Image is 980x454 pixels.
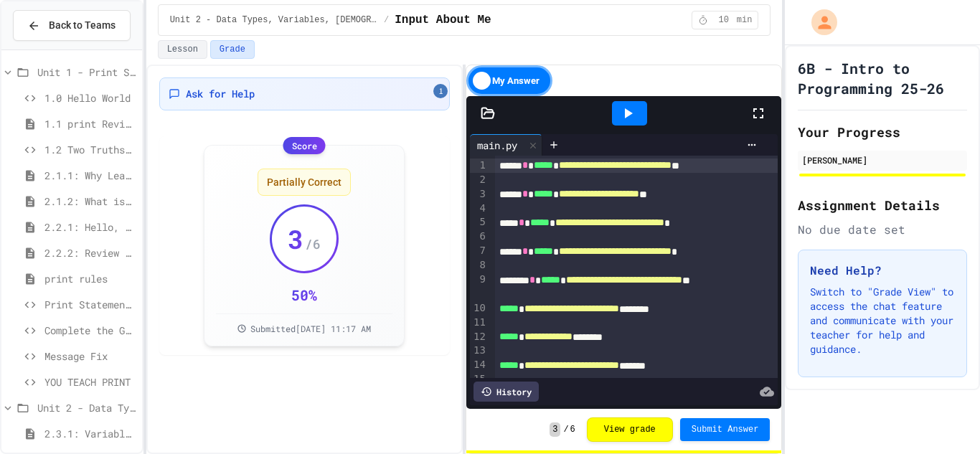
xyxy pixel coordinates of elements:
h2: Your Progress [798,122,967,142]
button: Back to Teams [13,10,131,41]
div: 6 [470,230,488,244]
div: main.py [470,138,524,153]
div: 9 [470,273,488,301]
button: View grade [587,417,673,442]
div: 1 [470,159,488,173]
span: 6 [570,424,575,435]
span: / [384,14,389,26]
span: Unit 2 - Data Types, Variables, [DEMOGRAPHIC_DATA] [170,14,378,26]
div: 2 [470,173,488,187]
span: 3 [550,422,560,437]
span: Submit Answer [692,424,759,435]
span: print rules [44,271,136,286]
span: 2.2.1: Hello, World! [44,219,136,235]
h1: 6B - Intro to Programming 25-26 [798,58,967,98]
div: main.py [470,134,542,156]
span: Partially Correct [267,175,341,189]
span: 1.1 print Review [44,116,136,131]
span: Unit 2 - Data Types, Variables, [DEMOGRAPHIC_DATA] [37,400,136,415]
span: 1 [433,84,448,98]
button: Grade [210,40,255,59]
span: 2.1.2: What is Code? [44,194,136,209]
span: 2.1.1: Why Learn to Program? [44,168,136,183]
p: Switch to "Grade View" to access the chat feature and communicate with your teacher for help and ... [810,285,955,356]
span: Complete the Greeting [44,323,136,338]
div: 8 [470,258,488,273]
div: History [473,382,539,402]
div: 5 [470,215,488,230]
span: Print Statement Repair [44,297,136,312]
span: Message Fix [44,349,136,364]
div: Score [283,137,326,154]
div: 10 [470,301,488,316]
button: Lesson [158,40,207,59]
h3: Need Help? [810,262,955,279]
span: 2.3.1: Variables and Data Types [44,426,136,441]
span: 1.2 Two Truths and a Lie [44,142,136,157]
span: / [563,424,568,435]
div: 7 [470,244,488,258]
div: 4 [470,202,488,216]
span: 2.2.2: Review - Hello, World! [44,245,136,260]
div: 3 [470,187,488,202]
h2: Assignment Details [798,195,967,215]
span: 1.0 Hello World [44,90,136,105]
span: Unit 1 - Print Statements [37,65,136,80]
div: [PERSON_NAME] [802,153,963,166]
div: My Account [796,6,841,39]
span: Back to Teams [49,18,116,33]
div: 15 [470,372,488,387]
button: Submit Answer [680,418,771,441]
div: 13 [470,344,488,358]
span: Submitted [DATE] 11:17 AM [250,323,371,334]
div: 50 % [291,285,317,305]
span: 3 [288,224,303,253]
span: Ask for Help [186,87,255,101]
div: No due date set [798,221,967,238]
div: 12 [470,330,488,344]
div: 11 [470,316,488,330]
div: 14 [470,358,488,372]
span: YOU TEACH PRINT [44,374,136,389]
span: min [737,14,753,26]
span: Input About Me [395,11,491,29]
span: / 6 [305,234,321,254]
span: 10 [712,14,735,26]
